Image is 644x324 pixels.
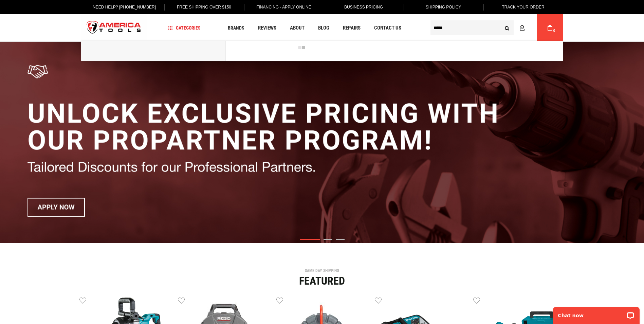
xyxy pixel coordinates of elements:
[290,25,305,31] span: About
[225,23,247,33] a: Brands
[426,5,461,10] span: Shipping Policy
[374,25,401,31] span: Contact Us
[165,23,204,33] a: Categories
[315,23,332,33] a: Blog
[287,23,308,33] a: About
[255,23,279,33] a: Reviews
[79,269,565,273] div: SAME DAY SHIPPING
[168,25,201,30] span: Categories
[79,275,565,286] div: Featured
[228,25,244,30] span: Brands
[501,21,514,34] button: Search
[549,303,644,324] iframe: LiveChat chat widget
[544,14,556,41] a: 0
[553,29,555,33] span: 0
[343,25,361,31] span: Repairs
[340,23,364,33] a: Repairs
[258,25,276,31] span: Reviews
[81,15,147,41] a: store logo
[371,23,404,33] a: Contact Us
[318,25,329,31] span: Blog
[81,15,147,41] img: America Tools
